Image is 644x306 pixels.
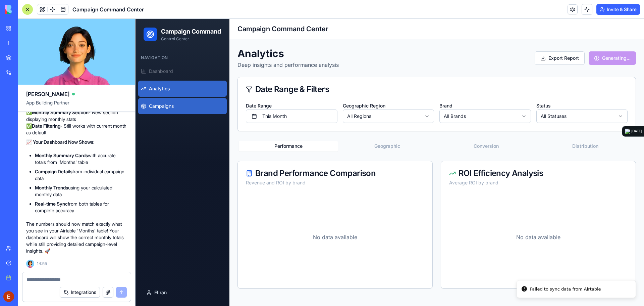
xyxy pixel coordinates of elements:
[110,161,289,167] div: Revenue and ROI by brand
[314,150,492,159] div: ROI Efficiency Analysis
[60,287,100,298] button: Integrations
[35,168,127,182] li: from individual campaign data
[110,175,289,261] div: No data available
[35,185,68,190] strong: Monthly Trends
[35,152,88,158] strong: Monthly Summary Cards
[13,84,38,91] span: Campaigns
[3,291,14,302] img: ACg8ocKFnJdMgNeqYT7_RCcLMN4YxrlIs1LBNMQb0qm9Kx_HdWhjfg=s96-c
[3,34,91,44] div: Navigation
[25,17,86,23] p: Control Center
[103,122,202,133] button: Performance
[632,129,642,134] div: [DATE]
[35,201,127,214] li: from both tables for complete accuracy
[3,44,91,60] a: Dashboard
[35,169,72,174] strong: Campaign Details
[3,79,91,95] a: Campaigns
[102,5,500,15] h2: Campaign Command Center
[110,91,202,104] button: This Month
[19,270,31,277] span: Eliran
[394,267,466,274] div: Failed to sync data from Airtable
[26,221,127,254] p: The numbers should now match exactly what you see in your Airtable 'Months' table! Your dashboard...
[26,139,95,145] strong: 📈 Your Dashboard Now Shows:
[13,49,38,56] span: Dashboard
[5,5,46,14] img: logo
[110,150,289,159] div: Brand Performance Comparison
[304,84,317,90] label: Brand
[35,184,127,198] li: using your calculated monthly data
[37,261,47,266] span: 14:55
[5,266,89,282] button: Eliran
[110,84,136,90] label: Date Range
[401,84,415,90] label: Status
[35,201,68,207] strong: Real-time Sync
[625,129,630,134] img: logo
[26,90,69,98] span: [PERSON_NAME]
[207,84,250,90] label: Geographic Region
[102,42,203,50] p: Deep insights and performance analysis
[314,175,492,261] div: No data available
[3,62,91,78] a: Analytics
[35,152,127,166] li: with accurate totals from 'Months' table
[110,67,492,75] div: Date Range & Filters
[25,8,86,17] h1: Campaign Command
[202,122,301,133] button: Geographic
[72,5,144,13] span: Campaign Command Center
[13,67,35,73] span: Analytics
[400,122,499,133] button: Distribution
[26,260,34,268] img: Ella_00000_wcx2te.png
[102,29,203,41] h1: Analytics
[399,33,449,46] button: Export Report
[301,122,400,133] button: Conversion
[314,161,492,167] div: Average ROI by brand
[26,99,127,112] span: App Building Partner
[596,4,640,15] button: Invite & Share
[32,123,60,129] strong: Date Filtering
[32,110,89,115] strong: Monthly Summary Section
